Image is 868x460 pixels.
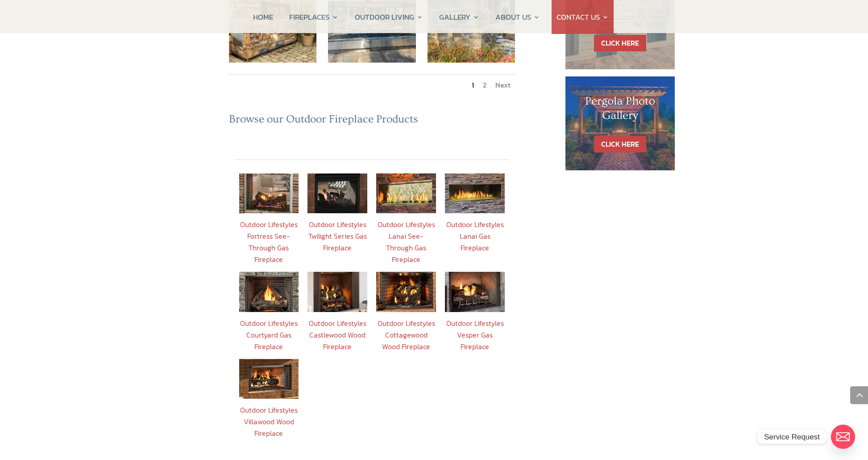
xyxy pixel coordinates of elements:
img: WebImage_LANAI60_195x177-jpg [445,173,505,213]
a: 1 [472,80,474,90]
a: Outdoor Lifestyles Courtyard Gas Fireplace [240,318,298,352]
img: Fortress_195x177 [239,173,299,213]
a: Next [495,80,511,90]
a: Outdoor Lifestyles Villawood Wood Fireplace [240,405,298,439]
a: Outdoor Lifestyles Twilight Series Gas Fireplace [308,219,367,253]
a: Email [831,425,855,449]
img: Vesper2_195x177 [445,272,505,312]
a: Outdoor Lifestyles Vesper Gas Fireplace [446,318,504,352]
img: HHT_Wood_Castlewood_Mesh2_195x177 [307,272,367,312]
h3: Browse our Outdoor Fireplace Products [229,113,515,131]
a: Outdoor Lifestyles Cottagewood Wood Fireplace [378,318,435,352]
a: CLICK HERE [594,35,646,51]
img: WebImage_LANAI48ST_195x177-jpg [376,173,436,213]
a: Outdoor Lifestyles Fortress See-Through Gas Fireplace [240,219,298,265]
img: HHT-woodFP-Villawood-Mesh-195x177-jpg [239,359,299,399]
h1: Pergola Photo Gallery [583,94,657,127]
a: Outdoor Lifestyles Lanai See-Through Gas Fireplace [378,219,435,265]
a: 2 [483,80,486,90]
a: Outdoor Lifestyles Lanai Gas Fireplace [446,219,504,253]
img: ODL_Courtyard_36_A1_195x177 [239,272,299,312]
img: 195x177-Cottagewood [376,272,436,312]
a: CLICK HERE [594,136,646,152]
a: Outdoor Lifestyles Castlewood Wood Fireplace [309,318,366,352]
img: HHT-gasFP-TwilightII-Interior-BasicFront-K-195x177 [307,173,367,213]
